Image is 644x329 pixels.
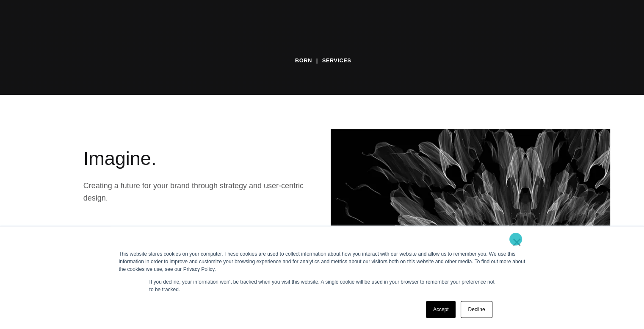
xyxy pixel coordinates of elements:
a: Brand Experience (Bx) [83,270,314,298]
a: Decline [461,301,492,318]
a: Customer Experience (Cx) [83,244,314,271]
h2: Imagine. [83,146,314,171]
a: Services [322,54,351,67]
a: × [512,238,522,246]
p: If you decline, your information won’t be tracked when you visit this website. A single cookie wi... [149,278,495,293]
p: Creating a future for your brand through strategy and user-centric design. [83,180,314,204]
a: Physical Design (Px) [83,297,314,324]
div: This website stores cookies on your computer. These cookies are used to collect information about... [119,250,525,273]
a: BORN [295,54,312,67]
a: Accept [426,301,456,318]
